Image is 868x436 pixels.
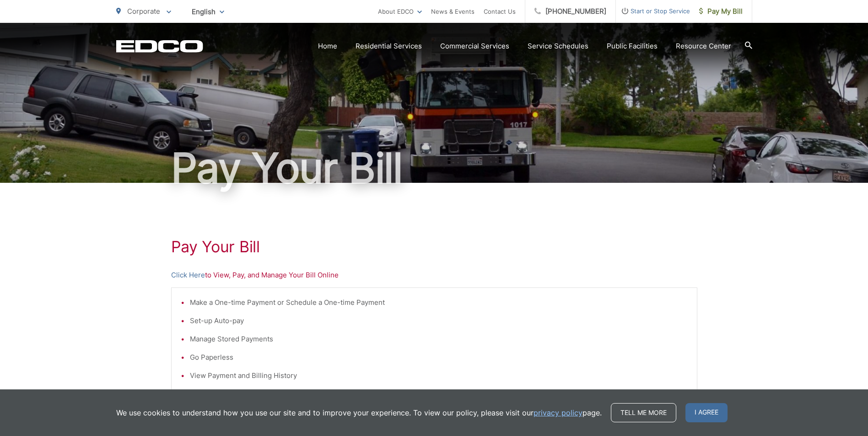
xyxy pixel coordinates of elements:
[484,6,516,17] a: Contact Us
[190,315,688,326] li: Set-up Auto-pay
[116,40,203,53] a: EDCD logo. Return to the homepage.
[356,41,422,52] a: Residential Services
[171,238,697,256] h1: Pay Your Bill
[185,4,231,20] span: English
[171,270,205,281] a: Click Here
[699,6,743,17] span: Pay My Bill
[116,145,752,191] h1: Pay Your Bill
[190,352,688,363] li: Go Paperless
[607,41,658,52] a: Public Facilities
[127,7,160,16] span: Corporate
[440,41,509,52] a: Commercial Services
[534,407,582,418] a: privacy policy
[611,403,676,422] a: Tell me more
[528,41,588,52] a: Service Schedules
[378,6,422,17] a: About EDCO
[190,334,688,345] li: Manage Stored Payments
[190,297,688,308] li: Make a One-time Payment or Schedule a One-time Payment
[171,270,697,281] p: to View, Pay, and Manage Your Bill Online
[431,6,474,17] a: News & Events
[676,41,731,52] a: Resource Center
[685,403,728,422] span: I agree
[190,370,688,381] li: View Payment and Billing History
[116,407,602,418] p: We use cookies to understand how you use our site and to improve your experience. To view our pol...
[318,41,337,52] a: Home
